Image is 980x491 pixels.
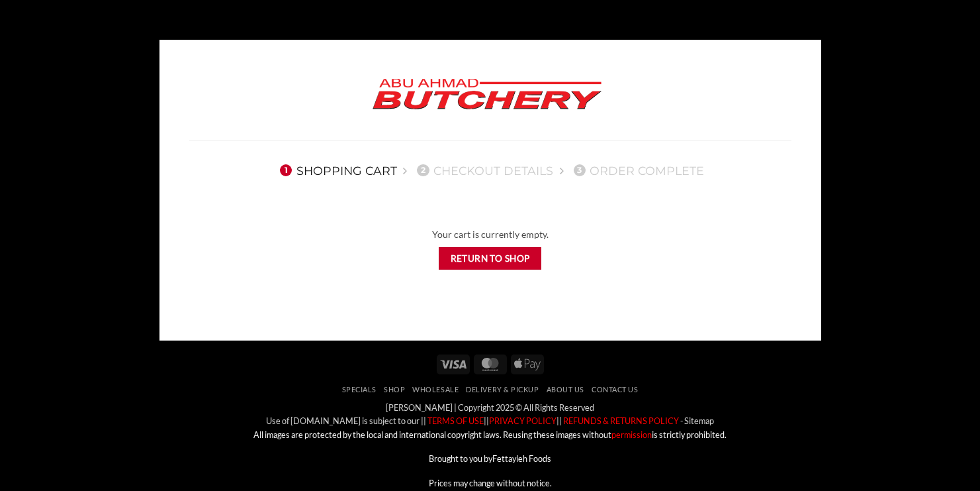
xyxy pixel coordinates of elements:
[280,164,292,176] span: 1
[427,415,484,426] font: TERMS OF USE
[562,415,679,426] a: REFUNDS & RETURNS POLICY
[466,385,539,394] a: Delivery & Pickup
[189,227,791,243] div: Your cart is currently empty.
[361,70,613,120] img: Abu Ahmad Butchery
[412,385,459,394] a: Wholesale
[680,415,683,426] a: -
[169,476,811,490] p: Prices may change without notice.
[169,401,811,490] div: [PERSON_NAME] | Copyright 2025 © All Rights Reserved Use of [DOMAIN_NAME] is subject to our || || ||
[276,164,397,178] a: 1Shopping Cart
[169,428,811,441] p: All images are protected by the local and international copyright laws. Reusing these images with...
[413,164,553,178] a: 2Checkout details
[592,385,638,394] a: Contact Us
[684,415,714,426] a: Sitemap
[189,153,791,188] nav: Checkout steps
[417,164,429,176] span: 2
[492,453,551,464] a: Fettayleh Foods
[547,385,584,394] a: About Us
[489,415,557,426] a: PRIVACY POLICY
[563,415,679,426] font: REFUNDS & RETURNS POLICY
[169,452,811,465] p: Brought to you by
[611,429,652,440] a: permission
[435,353,546,374] div: Payment icons
[342,385,377,394] a: Specials
[439,247,541,270] a: Return to shop
[384,385,405,394] a: SHOP
[426,415,484,426] a: TERMS OF USE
